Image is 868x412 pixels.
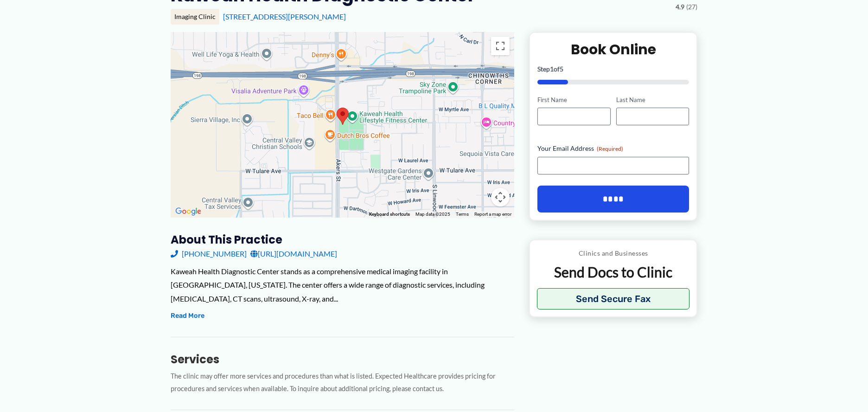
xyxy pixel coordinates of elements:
a: Terms (opens in new tab) [456,212,469,217]
div: Kaweah Health Diagnostic Center stands as a comprehensive medical imaging facility in [GEOGRAPHIC... [171,264,514,306]
span: (Required) [597,145,623,152]
p: Step of [537,66,689,72]
button: Send Secure Fax [537,288,689,309]
span: 1 [550,65,554,73]
a: [PHONE_NUMBER] [171,247,247,261]
span: 5 [560,65,563,73]
a: Open this area in Google Maps (opens a new window) [173,206,204,218]
h3: Services [171,352,514,367]
label: Last Name [616,96,689,104]
a: [STREET_ADDRESS][PERSON_NAME] [223,12,346,21]
p: Clinics and Businesses [537,247,689,259]
h3: About this practice [171,232,514,247]
button: Keyboard shortcuts [369,211,410,218]
span: 4.9 [676,1,684,13]
label: First Name [537,96,610,104]
button: Toggle fullscreen view [491,37,510,55]
span: Map data ©2025 [415,212,450,217]
button: Read More [171,310,204,322]
h2: Book Online [537,40,689,58]
a: Report a map error [474,212,511,217]
label: Your Email Address [537,144,689,153]
div: Imaging Clinic [171,9,219,25]
button: Map camera controls [491,188,510,206]
p: Send Docs to Clinic [537,263,689,281]
p: The clinic may offer more services and procedures than what is listed. Expected Healthcare provid... [171,370,514,395]
span: (27) [686,1,697,13]
img: Google [173,206,204,218]
a: [URL][DOMAIN_NAME] [250,247,337,261]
